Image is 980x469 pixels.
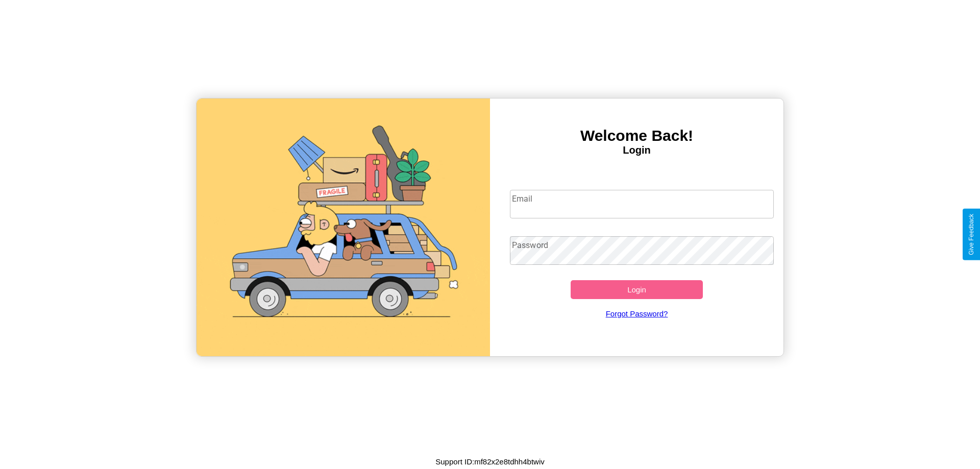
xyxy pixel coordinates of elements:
[490,144,783,156] h4: Login
[571,280,703,299] button: Login
[968,214,975,255] div: Give Feedback
[197,98,490,356] img: gif
[435,455,544,468] p: Support ID: mf82x2e8tdhh4btwiv
[490,127,783,144] h3: Welcome Back!
[505,299,769,328] a: Forgot Password?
